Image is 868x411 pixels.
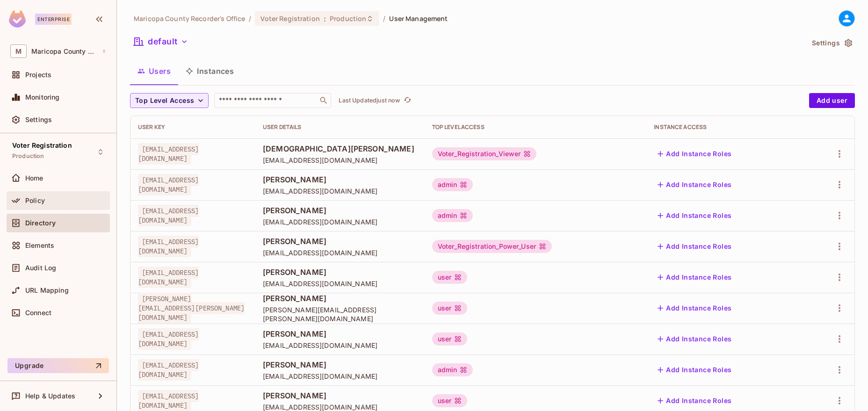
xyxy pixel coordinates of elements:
span: [PERSON_NAME][EMAIL_ADDRESS][PERSON_NAME][DOMAIN_NAME] [263,305,417,323]
span: Settings [25,116,52,123]
span: [EMAIL_ADDRESS][DOMAIN_NAME] [263,341,417,350]
span: Voter Registration [260,14,319,23]
div: admin [432,363,473,376]
span: Policy [25,197,45,204]
span: [EMAIL_ADDRESS][DOMAIN_NAME] [138,328,199,350]
span: [EMAIL_ADDRESS][DOMAIN_NAME] [263,279,417,288]
button: Add Instance Roles [654,362,735,377]
p: Last Updated just now [339,97,400,104]
span: [EMAIL_ADDRESS][DOMAIN_NAME] [263,372,417,381]
span: Click to refresh data [400,95,413,106]
div: user [432,271,468,284]
span: Directory [25,219,56,227]
button: Add user [809,93,855,108]
div: User Details [263,123,417,131]
button: Add Instance Roles [654,239,735,254]
span: URL Mapping [25,287,69,294]
span: [EMAIL_ADDRESS][DOMAIN_NAME] [263,187,417,195]
span: Production [12,152,44,160]
li: / [383,14,385,23]
span: M [10,44,27,58]
span: [PERSON_NAME] [263,267,417,277]
span: Monitoring [25,94,60,101]
span: Production [330,14,366,23]
span: [PERSON_NAME] [263,293,417,303]
span: Voter Registration [12,142,72,149]
button: refresh [402,95,413,106]
span: Home [25,174,43,182]
div: user [432,302,468,315]
button: Settings [808,36,855,50]
span: refresh [404,96,412,105]
button: Upgrade [7,358,109,373]
span: Help & Updates [25,392,75,400]
button: Add Instance Roles [654,332,735,346]
span: Audit Log [25,264,56,272]
span: [PERSON_NAME] [263,205,417,216]
span: User Management [389,14,448,23]
button: default [130,34,192,49]
button: Add Instance Roles [654,301,735,316]
button: Users [130,59,178,83]
span: : [323,15,326,22]
span: the active workspace [134,14,245,23]
div: User Key [138,123,248,131]
span: Top Level Access [135,95,194,107]
img: SReyMgAAAABJRU5ErkJggg== [9,10,26,28]
span: [EMAIL_ADDRESS][DOMAIN_NAME] [138,174,199,195]
div: Voter_Registration_Viewer [432,147,537,160]
div: admin [432,178,473,191]
div: user [432,332,468,346]
span: [PERSON_NAME] [263,329,417,339]
div: Instance Access [654,123,797,131]
div: Top Level Access [432,123,639,131]
div: Voter_Registration_Power_User [432,240,552,253]
span: [EMAIL_ADDRESS][DOMAIN_NAME] [263,217,417,226]
span: Projects [25,71,51,79]
span: Elements [25,242,54,249]
button: Add Instance Roles [654,393,735,408]
div: user [432,394,468,407]
li: / [249,14,251,23]
span: Workspace: Maricopa County Recorder's Office [31,48,97,55]
button: Instances [178,59,241,83]
div: Enterprise [35,14,72,25]
span: Connect [25,309,51,317]
span: [EMAIL_ADDRESS][DOMAIN_NAME] [138,143,199,165]
button: Add Instance Roles [654,208,735,223]
button: Add Instance Roles [654,146,735,161]
span: [PERSON_NAME] [263,174,417,185]
span: [EMAIL_ADDRESS][DOMAIN_NAME] [138,236,199,257]
span: [EMAIL_ADDRESS][DOMAIN_NAME] [138,359,199,381]
button: Top Level Access [130,93,209,108]
span: [EMAIL_ADDRESS][DOMAIN_NAME] [138,205,199,226]
span: [EMAIL_ADDRESS][DOMAIN_NAME] [138,267,199,288]
button: Add Instance Roles [654,270,735,285]
span: [PERSON_NAME] [263,360,417,370]
span: [EMAIL_ADDRESS][DOMAIN_NAME] [263,156,417,165]
span: [PERSON_NAME] [263,390,417,401]
span: [PERSON_NAME] [263,236,417,246]
button: Add Instance Roles [654,177,735,192]
span: [EMAIL_ADDRESS][DOMAIN_NAME] [263,248,417,257]
span: [PERSON_NAME][EMAIL_ADDRESS][PERSON_NAME][DOMAIN_NAME] [138,293,245,324]
span: [DEMOGRAPHIC_DATA][PERSON_NAME] [263,144,417,154]
div: admin [432,209,473,222]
